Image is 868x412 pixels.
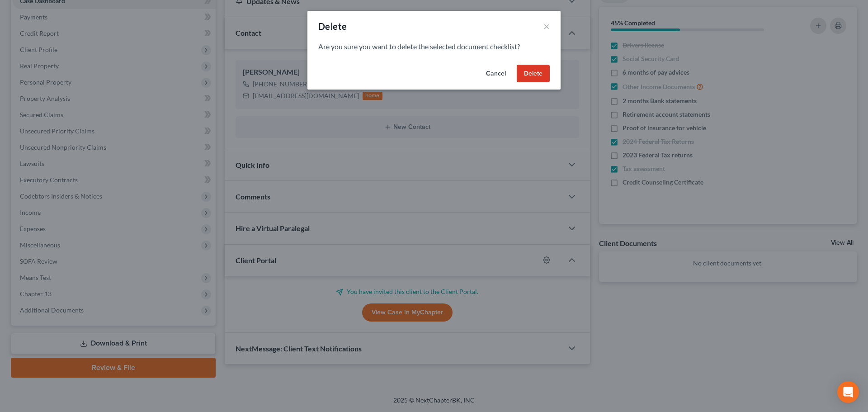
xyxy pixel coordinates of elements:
p: Are you sure you want to delete the selected document checklist? [318,42,550,52]
div: Delete [318,20,347,33]
button: × [543,21,550,32]
div: Open Intercom Messenger [837,381,859,403]
button: Delete [517,65,550,83]
button: Cancel [479,65,513,83]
